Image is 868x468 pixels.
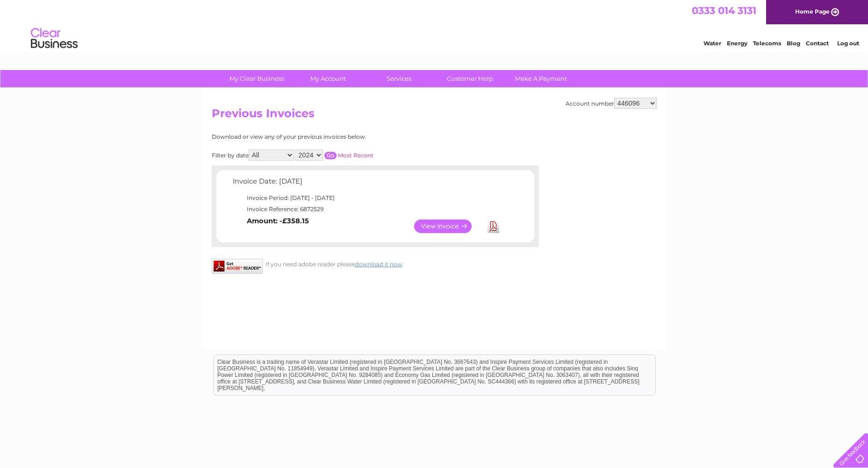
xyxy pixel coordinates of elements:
div: Filter by date [212,149,457,161]
div: Clear Business is a trading name of Verastar Limited (registered in [GEOGRAPHIC_DATA] No. 3667643... [214,5,655,45]
a: Contact [806,40,829,47]
a: View [414,220,483,233]
a: download it now [355,261,402,268]
a: Customer Help [431,70,509,87]
a: Log out [837,40,859,47]
a: Download [488,220,499,233]
div: Account number [566,98,657,109]
a: Energy [727,40,747,47]
td: Invoice Period: [DATE] - [DATE] [230,192,504,204]
a: My Clear Business [218,70,295,87]
a: Services [360,70,438,87]
a: 0333 014 3131 [692,5,756,16]
a: My Account [289,70,366,87]
h2: Previous Invoices [212,107,657,125]
a: Make A Payment [502,70,580,87]
div: Download or view any of your previous invoices below. [212,134,457,140]
img: logo.png [30,24,78,53]
a: Telecoms [753,40,781,47]
a: Blog [787,40,800,47]
td: Invoice Date: [DATE] [230,175,504,192]
div: If you need adobe reader please . [212,259,539,268]
td: Invoice Reference: 6872529 [230,204,504,215]
a: Most Recent [338,152,373,159]
a: Water [703,40,721,47]
b: Amount: -£358.15 [247,217,309,225]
